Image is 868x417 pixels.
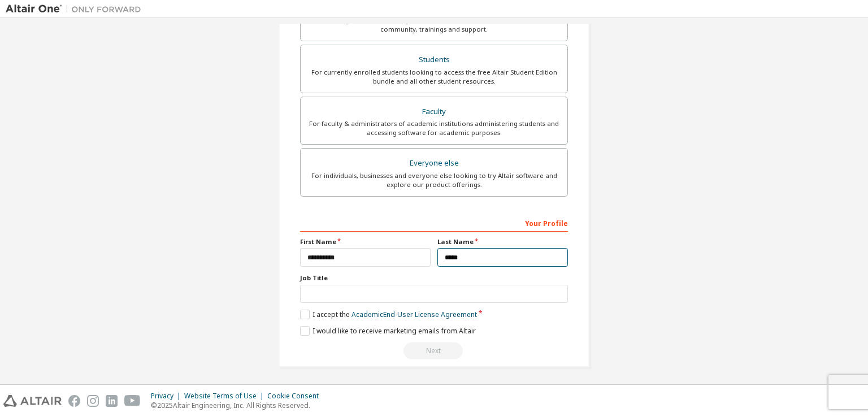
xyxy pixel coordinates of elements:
[300,214,568,232] div: Your Profile
[300,310,477,319] label: I accept the
[307,68,561,86] div: For currently enrolled students looking to access the free Altair Student Edition bundle and all ...
[307,52,561,68] div: Students
[437,237,568,246] label: Last Name
[351,310,477,319] a: Academic End-User License Agreement
[151,401,325,410] p: © 2025 Altair Engineering, Inc. All Rights Reserved.
[307,155,561,171] div: Everyone else
[124,395,141,407] img: youtube.svg
[106,395,118,407] img: linkedin.svg
[300,342,568,359] div: Read and acccept EULA to continue
[151,392,184,401] div: Privacy
[267,392,325,401] div: Cookie Consent
[68,395,80,407] img: facebook.svg
[300,237,431,246] label: First Name
[6,3,147,15] img: Altair One
[307,104,561,120] div: Faculty
[3,395,62,407] img: altair_logo.svg
[307,16,561,34] div: For existing customers looking to access software downloads, HPC resources, community, trainings ...
[300,273,568,283] label: Job Title
[307,119,561,137] div: For faculty & administrators of academic institutions administering students and accessing softwa...
[87,395,99,407] img: instagram.svg
[307,171,561,189] div: For individuals, businesses and everyone else looking to try Altair software and explore our prod...
[300,326,476,336] label: I would like to receive marketing emails from Altair
[184,392,267,401] div: Website Terms of Use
